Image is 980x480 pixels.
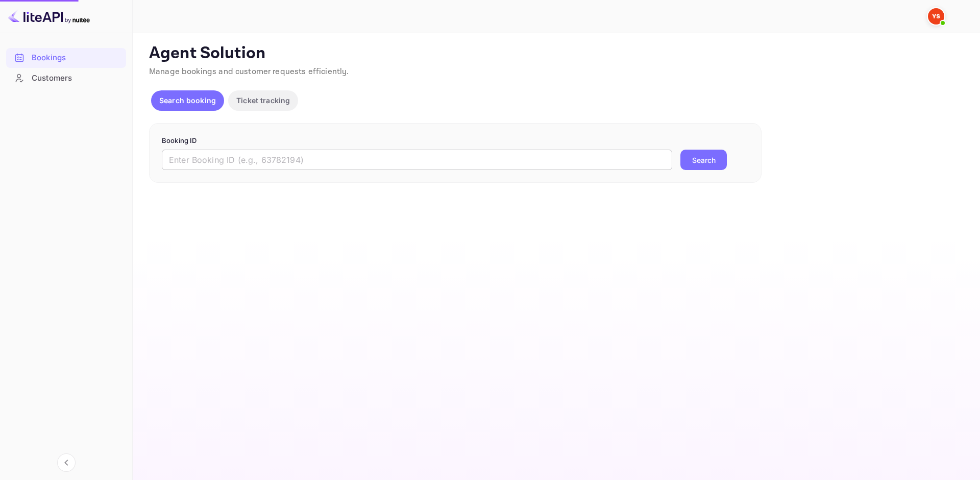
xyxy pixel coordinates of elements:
input: Enter Booking ID (e.g., 63782194) [162,150,672,170]
img: LiteAPI logo [8,8,90,25]
button: Search [680,150,727,170]
a: Bookings [6,48,126,67]
div: Customers [32,73,121,84]
div: Customers [6,68,126,88]
p: Search booking [159,95,216,106]
a: Customers [6,68,126,87]
p: Ticket tracking [236,95,290,106]
span: Manage bookings and customer requests efficiently. [149,66,349,77]
p: Booking ID [162,136,749,146]
div: Bookings [6,48,126,68]
img: Yandex Support [928,8,944,25]
p: Agent Solution [149,43,962,64]
button: Collapse navigation [57,453,76,472]
div: Bookings [32,52,121,64]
